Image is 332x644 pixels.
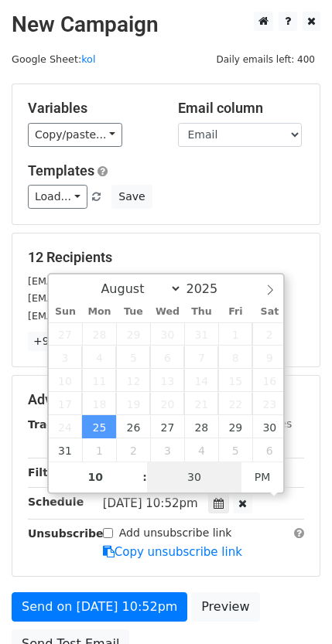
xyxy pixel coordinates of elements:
[241,462,284,492] span: Click to toggle
[82,346,116,369] span: August 4, 2025
[28,162,94,179] a: Templates
[12,592,187,622] a: Send on [DATE] 10:52pm
[103,496,198,510] span: [DATE] 10:52pm
[210,51,320,68] span: Daily emails left: 400
[252,438,286,462] span: September 6, 2025
[252,346,286,369] span: August 9, 2025
[184,415,218,438] span: August 28, 2025
[49,346,83,369] span: August 3, 2025
[28,100,155,117] h5: Variables
[252,307,286,317] span: Sat
[218,346,252,369] span: August 8, 2025
[28,123,122,147] a: Copy/paste...
[116,415,150,438] span: August 26, 2025
[218,415,252,438] span: August 29, 2025
[49,369,83,392] span: August 10, 2025
[49,322,83,346] span: July 27, 2025
[147,462,241,492] input: Minute
[49,438,83,462] span: August 31, 2025
[82,322,116,346] span: July 28, 2025
[184,392,218,415] span: August 21, 2025
[150,392,184,415] span: August 20, 2025
[82,392,116,415] span: August 18, 2025
[116,369,150,392] span: August 12, 2025
[116,307,150,317] span: Tue
[81,53,95,65] a: kol
[150,346,184,369] span: August 6, 2025
[191,592,259,622] a: Preview
[255,570,332,644] div: 聊天小组件
[49,415,83,438] span: August 24, 2025
[150,438,184,462] span: September 3, 2025
[150,307,184,317] span: Wed
[49,462,143,492] input: Hour
[184,307,218,317] span: Thu
[28,185,87,209] a: Load...
[150,322,184,346] span: July 30, 2025
[218,392,252,415] span: August 22, 2025
[218,322,252,346] span: August 1, 2025
[28,466,67,479] strong: Filters
[28,418,80,431] strong: Tracking
[28,249,304,266] h5: 12 Recipients
[28,332,86,351] a: +9 more
[252,369,286,392] span: August 16, 2025
[184,369,218,392] span: August 14, 2025
[28,275,200,287] small: [EMAIL_ADDRESS][DOMAIN_NAME]
[252,415,286,438] span: August 30, 2025
[82,369,116,392] span: August 11, 2025
[12,12,320,38] h2: New Campaign
[182,281,238,296] input: Year
[111,185,152,209] button: Save
[184,438,218,462] span: September 4, 2025
[82,415,116,438] span: August 25, 2025
[28,292,200,304] small: [EMAIL_ADDRESS][DOMAIN_NAME]
[49,392,83,415] span: August 17, 2025
[150,369,184,392] span: August 13, 2025
[119,525,232,541] label: Add unsubscribe link
[218,369,252,392] span: August 15, 2025
[218,438,252,462] span: September 5, 2025
[116,438,150,462] span: September 2, 2025
[103,545,242,559] a: Copy unsubscribe link
[116,322,150,346] span: July 29, 2025
[28,310,200,322] small: [EMAIL_ADDRESS][DOMAIN_NAME]
[49,307,83,317] span: Sun
[142,462,147,492] span: :
[252,322,286,346] span: August 2, 2025
[28,496,84,508] strong: Schedule
[184,346,218,369] span: August 7, 2025
[218,307,252,317] span: Fri
[28,527,104,540] strong: Unsubscribe
[116,392,150,415] span: August 19, 2025
[252,392,286,415] span: August 23, 2025
[184,322,218,346] span: July 31, 2025
[12,53,95,65] small: Google Sheet:
[150,415,184,438] span: August 27, 2025
[210,53,320,65] a: Daily emails left: 400
[82,307,116,317] span: Mon
[255,570,332,644] iframe: Chat Widget
[82,438,116,462] span: September 1, 2025
[28,391,304,408] h5: Advanced
[116,346,150,369] span: August 5, 2025
[178,100,305,117] h5: Email column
